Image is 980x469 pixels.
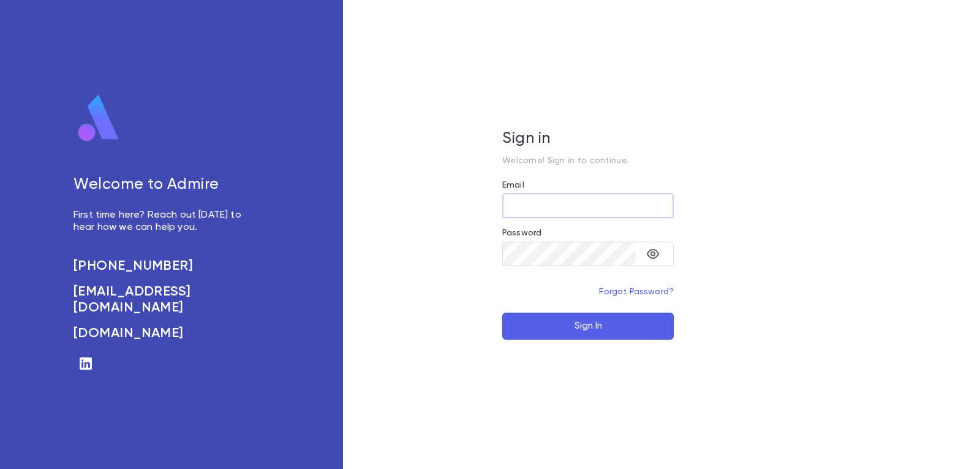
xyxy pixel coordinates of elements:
[73,209,255,234] p: First time here? Reach out [DATE] to hear how we can help you.
[599,288,674,296] a: Forgot Password?
[73,326,255,341] a: [DOMAIN_NAME]
[641,242,665,266] button: toggle password visibility
[502,130,674,148] h5: Sign in
[73,284,255,316] a: [EMAIL_ADDRESS][DOMAIN_NAME]
[73,94,124,143] img: logo
[502,313,674,340] button: Sign In
[502,228,541,238] label: Password
[73,176,255,194] h5: Welcome to Admire
[73,258,255,274] a: [PHONE_NUMBER]
[502,180,524,190] label: Email
[502,156,674,166] p: Welcome! Sign in to continue.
